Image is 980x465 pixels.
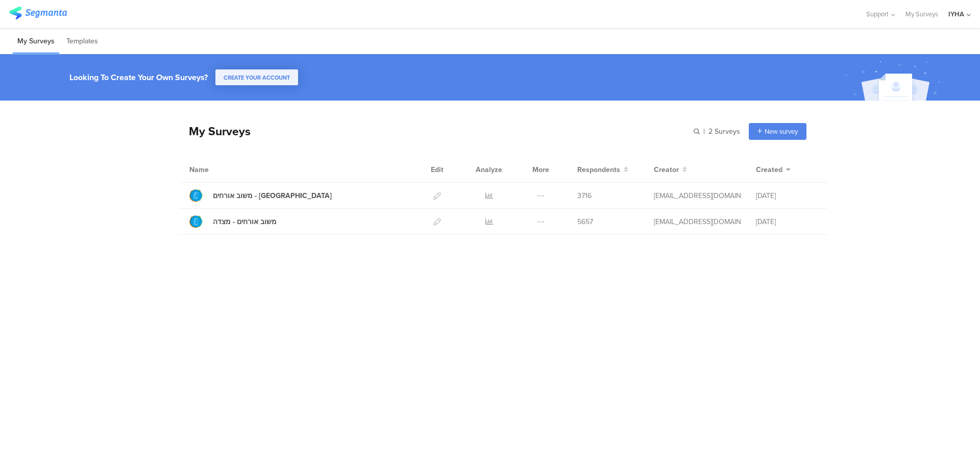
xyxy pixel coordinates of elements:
[756,216,817,227] div: [DATE]
[530,157,552,182] div: More
[765,127,798,136] span: New survey
[426,157,448,182] div: Edit
[474,157,504,182] div: Analyze
[224,74,290,82] span: CREATE YOUR ACCOUNT
[654,164,679,175] span: Creator
[69,71,208,83] div: Looking To Create Your Own Surveys?
[654,164,687,175] button: Creator
[577,164,620,175] span: Respondents
[62,30,103,54] li: Templates
[702,126,706,137] span: |
[756,164,791,175] button: Created
[708,126,740,137] span: 2 Surveys
[213,216,277,227] div: משוב אורחים - מצדה
[189,189,332,202] a: משוב אורחים - [GEOGRAPHIC_DATA]
[577,216,593,227] span: 5657
[189,215,277,228] a: משוב אורחים - מצדה
[577,190,592,201] span: 3716
[948,9,964,19] div: IYHA
[866,9,889,19] span: Support
[756,190,817,201] div: [DATE]
[577,164,628,175] button: Respondents
[179,123,251,140] div: My Surveys
[213,190,332,201] div: משוב אורחים - עין גדי
[215,69,298,85] button: CREATE YOUR ACCOUNT
[9,7,67,19] img: segmanta logo
[189,164,251,175] div: Name
[13,30,59,54] li: My Surveys
[756,164,782,175] span: Created
[842,57,947,104] img: create_account_image.svg
[654,190,741,201] div: ofir@iyha.org.il
[654,216,741,227] div: ofir@iyha.org.il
